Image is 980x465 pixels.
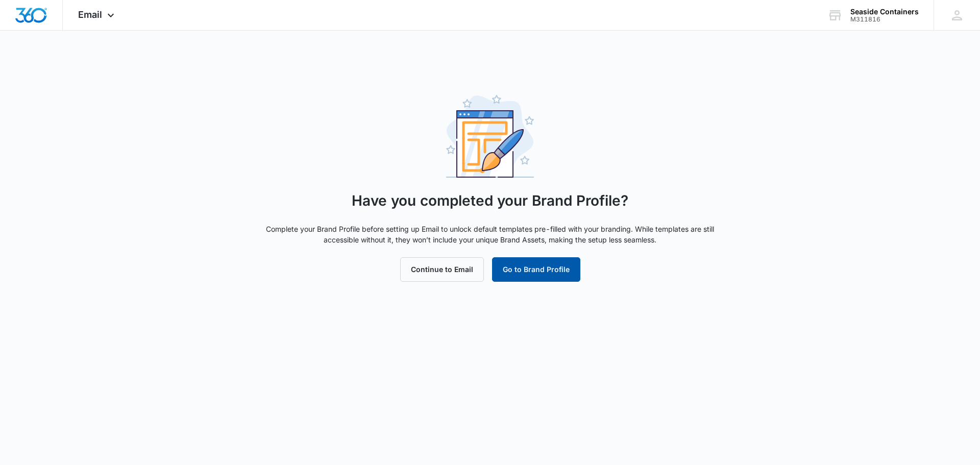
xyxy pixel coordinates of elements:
[352,190,628,211] h3: Have you completed your Brand Profile?
[850,8,919,16] div: account name
[78,9,102,20] span: Email
[492,257,580,282] button: Go to Brand Profile
[400,257,484,282] button: Continue to Email
[260,224,720,245] p: Complete your Brand Profile before setting up Email to unlock default templates pre-filled with y...
[850,16,919,23] div: account id
[446,95,534,178] img: Setup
